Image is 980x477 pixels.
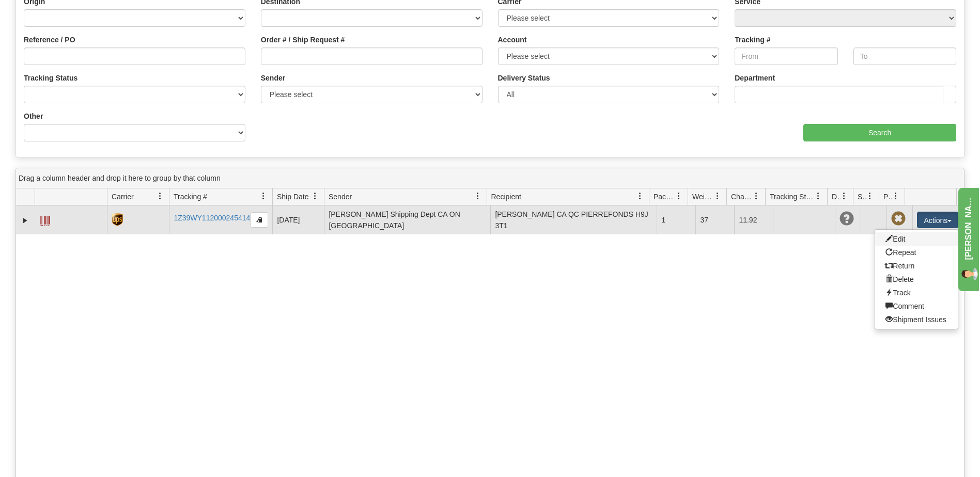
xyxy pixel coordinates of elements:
span: Recipient [491,192,521,202]
label: Department [735,73,775,83]
a: Comment [875,299,958,313]
td: 1 [657,205,695,234]
span: Charge [731,192,753,202]
td: [PERSON_NAME] CA QC PIERREFONDS H9J 3T1 [490,205,657,234]
span: Tracking Status [770,192,815,202]
label: Account [498,35,527,45]
a: Charge filter column settings [748,187,765,205]
span: Pickup Status [883,192,892,202]
iframe: chat widget [956,186,979,291]
a: Sender filter column settings [469,187,487,205]
a: Track [875,286,958,299]
a: Pickup Status filter column settings [887,187,905,205]
label: Sender [261,73,285,83]
td: [PERSON_NAME] Shipping Dept CA ON [GEOGRAPHIC_DATA] [324,205,490,234]
a: Edit [875,232,958,246]
input: To [853,47,956,65]
a: Shipment Issues [875,313,958,326]
td: [DATE] [272,205,324,234]
p: [PERSON_NAME] [32,8,96,17]
td: 11.92 [734,205,773,234]
span: Ship Date [277,192,308,202]
a: Delivery Status filter column settings [835,187,853,205]
div: grid grouping header [16,168,964,188]
label: Delivery Status [498,73,550,83]
label: Order # / Ship Request # [261,35,345,45]
img: 8 - UPS [112,213,122,226]
label: Reference / PO [24,35,75,45]
span: Sender [329,192,352,202]
a: Shipment Issues filter column settings [861,187,879,205]
a: Expand [20,215,30,226]
a: Tracking # filter column settings [255,187,272,205]
a: 1Z39WY112000245414 [174,214,250,222]
a: Carrier filter column settings [151,187,169,205]
input: From [735,47,837,65]
a: Return [875,259,958,273]
a: Recipient filter column settings [631,187,649,205]
button: Copy to clipboard [251,212,268,228]
a: Delete shipment [875,273,958,286]
td: 37 [695,205,734,234]
a: Weight filter column settings [709,187,726,205]
span: Shipment Issues [858,192,866,202]
span: Packages [654,192,675,202]
span: Tracking # [174,192,207,202]
a: Label [40,211,50,228]
input: Search [803,124,956,141]
a: Ship Date filter column settings [306,187,324,205]
img: Agent profile image [8,3,26,22]
label: Tracking Status [24,73,77,83]
a: Tracking Status filter column settings [810,187,827,205]
label: Tracking # [735,35,770,45]
span: Carrier [112,192,134,202]
span: Delivery Status [832,192,841,202]
button: Actions [917,212,958,228]
a: Packages filter column settings [670,187,688,205]
span: Weight [692,192,714,202]
span: Pickup Not Assigned [891,212,906,226]
span: Unknown [839,212,854,226]
a: Repeat [875,246,958,259]
label: Other [24,111,43,121]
